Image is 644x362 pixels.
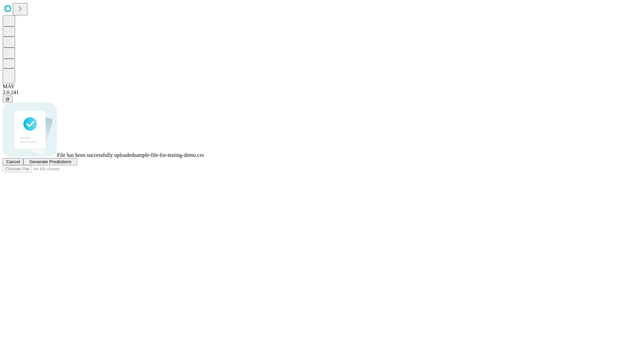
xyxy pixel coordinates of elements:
span: Generate Predictions [29,159,71,164]
span: File has been successfully uploaded [57,152,134,158]
button: Cancel [3,158,23,165]
span: @ [5,97,10,102]
button: @ [3,96,13,103]
div: MAY [3,83,641,89]
button: Generate Predictions [23,158,77,165]
div: 2.0.241 [3,89,641,96]
span: Cancel [6,159,20,164]
span: sample-file-for-testing-demo.csv [134,152,204,158]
